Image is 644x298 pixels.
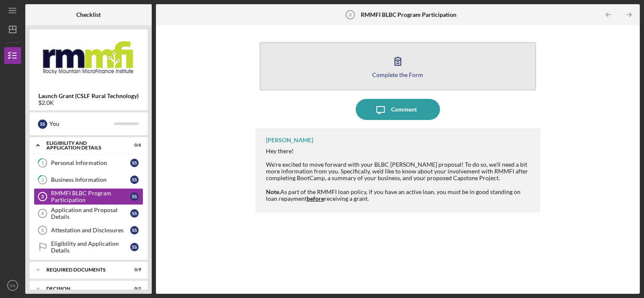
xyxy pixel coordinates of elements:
div: Hey there! [266,148,532,154]
div: S S [130,226,139,234]
div: S S [130,192,139,201]
div: Eligibility and Application Details [51,240,130,254]
div: 0 / 6 [126,143,141,148]
div: RMMFI BLBC Program Participation [51,190,130,203]
div: Eligibility and Application Details [46,141,120,150]
b: RMMFI BLBC Program Participation [361,11,456,18]
div: Personal Information [51,160,130,166]
div: S S [130,159,139,167]
a: 3RMMFI BLBC Program ParticipationSS [34,188,143,205]
div: $2.0K [38,99,139,106]
text: SS [10,283,16,288]
div: Comment [391,99,417,120]
div: Application and Proposal Details [51,207,130,220]
div: You [49,117,114,131]
b: Checklist [76,11,101,18]
a: 2Business InformationSS [34,171,143,188]
div: Business Information [51,176,130,183]
tspan: 1 [41,160,44,166]
button: Comment [356,99,440,120]
strong: before [307,195,324,202]
a: 1Personal InformationSS [34,154,143,171]
div: 0 / 9 [126,267,141,272]
tspan: 2 [41,177,44,183]
div: Attestation and Disclosures [51,227,130,234]
strong: Note. [266,188,280,195]
div: [PERSON_NAME] [266,137,313,144]
div: We're excited to move forward with your BLBC [PERSON_NAME] proposal! To do so, we'll need a bit m... [266,161,532,181]
button: SS [4,277,21,294]
div: As part of the RMMFI loan policy, if you have an active loan, you must be in good standing on loa... [266,189,532,202]
img: Product logo [30,34,148,84]
div: Decision [46,286,120,291]
b: Launch Grant (CSLF Rural Technology) [38,93,139,99]
tspan: 5 [41,228,44,233]
a: 4Application and Proposal DetailsSS [34,205,143,222]
div: Complete the Form [372,72,423,78]
div: S S [38,120,47,129]
button: Complete the Form [260,42,537,90]
div: S S [130,243,139,251]
a: 5Attestation and DisclosuresSS [34,222,143,239]
div: S S [130,209,139,218]
tspan: 4 [41,211,44,216]
a: Eligibility and Application DetailsSS [34,239,143,255]
tspan: 3 [349,12,351,17]
tspan: 3 [41,194,44,199]
div: 0 / 2 [126,286,141,291]
div: S S [130,176,139,184]
div: Required Documents [46,267,120,272]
